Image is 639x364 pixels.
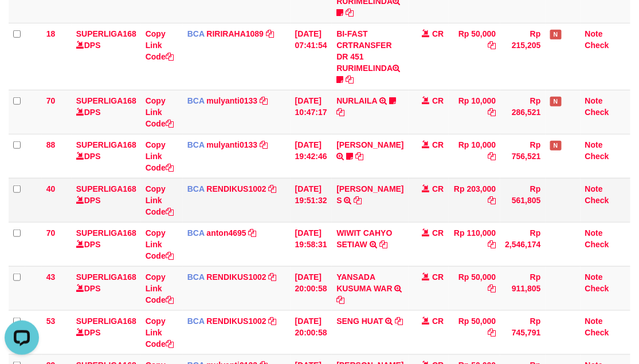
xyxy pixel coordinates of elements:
a: anton4695 [207,228,246,238]
a: Note [585,272,603,282]
a: SUPERLIGA168 [76,316,136,326]
td: Rp 215,205 [500,23,545,90]
span: CR [432,140,444,149]
span: 70 [46,228,56,238]
td: Rp 50,000 [449,310,501,354]
span: Has Note [550,97,562,106]
a: Check [585,240,609,249]
a: Check [585,196,609,205]
span: CR [432,29,444,38]
span: Has Note [550,141,562,151]
td: Rp 2,546,174 [500,222,545,266]
button: Open LiveChat chat widget [5,5,39,39]
a: Copy Rp 10,000 to clipboard [488,108,496,117]
span: BCA [187,140,205,149]
td: Rp 756,521 [500,134,545,178]
td: [DATE] 10:47:17 [291,90,332,134]
a: Copy Link Code [146,184,174,216]
td: Rp 50,000 [449,23,501,90]
a: mulyanti0133 [207,96,258,105]
a: Note [585,96,603,105]
a: Copy YANSADA KUSUMA WAR to clipboard [336,295,344,304]
a: Check [585,108,609,117]
span: BCA [187,316,205,326]
a: SUPERLIGA168 [76,184,136,193]
a: Copy RENDIKUS1002 to clipboard [269,184,277,193]
a: Note [585,316,603,326]
span: BCA [187,96,205,105]
a: Copy Rp 50,000 to clipboard [488,41,496,50]
a: RIRIRAHA1089 [207,29,264,38]
a: Copy SENG HUAT to clipboard [395,316,403,326]
a: Copy SRI WAHYUNI S to clipboard [354,196,362,205]
span: 18 [46,29,56,38]
td: Rp 110,000 [449,222,501,266]
a: Copy RENDIKUS1002 to clipboard [269,272,277,282]
a: Copy Rp 110,000 to clipboard [488,240,496,249]
a: Copy mulyanti0133 to clipboard [260,140,268,149]
a: NURLAILA [336,96,377,105]
span: BCA [187,184,205,193]
a: YANSADA KUSUMA WAR [336,272,392,293]
td: DPS [72,178,141,222]
td: Rp 745,791 [500,310,545,354]
a: SUPERLIGA168 [76,228,136,238]
a: Copy Rp 50,000 to clipboard [488,284,496,293]
a: Check [585,284,609,293]
a: RENDIKUS1002 [207,184,266,193]
span: BCA [187,272,205,282]
span: BCA [187,29,205,38]
td: [DATE] 07:41:54 [291,23,332,90]
td: Rp 203,000 [449,178,501,222]
a: SENG HUAT [336,316,383,326]
span: CR [432,184,444,193]
a: Copy anton4695 to clipboard [249,228,257,238]
a: Copy Link Code [146,96,174,128]
a: Copy RIRIRAHA1089 to clipboard [266,29,274,38]
td: [DATE] 19:58:31 [291,222,332,266]
td: DPS [72,310,141,354]
span: 70 [46,96,56,105]
a: RENDIKUS1002 [207,272,266,282]
a: Check [585,41,609,50]
a: Copy Rp 10,000 to clipboard [488,152,496,161]
a: [PERSON_NAME] [336,140,403,149]
span: 53 [46,316,56,326]
a: SUPERLIGA168 [76,96,136,105]
a: Check [585,152,609,161]
td: [DATE] 20:00:58 [291,266,332,310]
td: [DATE] 20:00:58 [291,310,332,354]
td: Rp 50,000 [449,266,501,310]
td: Rp 10,000 [449,134,501,178]
span: Has Note [550,30,562,39]
a: Note [585,228,603,238]
a: Note [585,29,603,38]
a: mulyanti0133 [207,140,258,149]
a: Note [585,184,603,193]
a: Copy BI-FAST CRTRANSFER DR 451 RURIMELINDA to clipboard [346,8,354,17]
a: Copy Link Code [146,228,174,260]
td: [DATE] 19:42:46 [291,134,332,178]
span: 88 [46,140,56,149]
span: CR [432,228,444,238]
a: Note [585,140,603,149]
td: DPS [72,266,141,310]
a: Copy Rp 50,000 to clipboard [488,328,496,337]
span: 43 [46,272,56,282]
a: RENDIKUS1002 [207,316,266,326]
span: 40 [46,184,56,193]
a: SUPERLIGA168 [76,29,136,38]
a: SUPERLIGA168 [76,140,136,149]
a: Copy Rp 203,000 to clipboard [488,196,496,205]
a: Copy mulyanti0133 to clipboard [260,96,268,105]
td: DPS [72,90,141,134]
td: BI-FAST CRTRANSFER DR 451 RURIMELINDA [332,23,408,90]
a: Copy WIWIT CAHYO SETIAW to clipboard [379,240,387,249]
span: CR [432,272,444,282]
span: BCA [187,228,205,238]
a: Copy Link Code [146,272,174,304]
a: Copy BI-FAST CRTRANSFER DR 451 RURIMELINDA to clipboard [346,75,354,84]
td: [DATE] 19:51:32 [291,178,332,222]
td: Rp 10,000 [449,90,501,134]
a: SUPERLIGA168 [76,272,136,282]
